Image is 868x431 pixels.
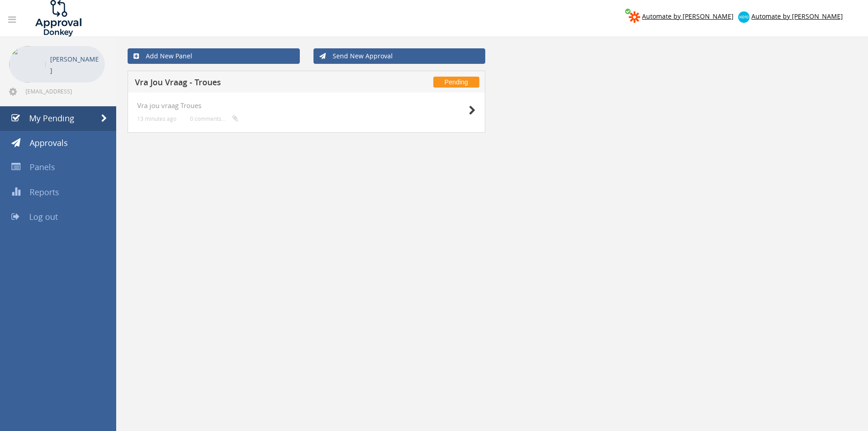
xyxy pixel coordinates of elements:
[738,11,750,23] img: xero-logo.png
[313,48,486,64] a: Send New Approval
[751,12,843,21] span: Automate by [PERSON_NAME]
[137,102,476,109] h4: Vra jou vraag Troues
[30,161,55,172] span: Panels
[29,211,58,222] span: Log out
[128,48,300,64] a: Add New Panel
[190,115,238,122] small: 0 comments...
[642,12,734,21] span: Automate by [PERSON_NAME]
[629,11,640,23] img: zapier-logomark.png
[29,113,74,124] span: My Pending
[26,88,103,95] span: [EMAIL_ADDRESS][DOMAIN_NAME]
[137,115,176,122] small: 13 minutes ago
[50,53,100,76] p: [PERSON_NAME]
[30,137,68,148] span: Approvals
[30,187,59,197] span: Reports
[433,77,479,88] span: Pending
[135,78,375,89] h5: Vra Jou Vraag - Troues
